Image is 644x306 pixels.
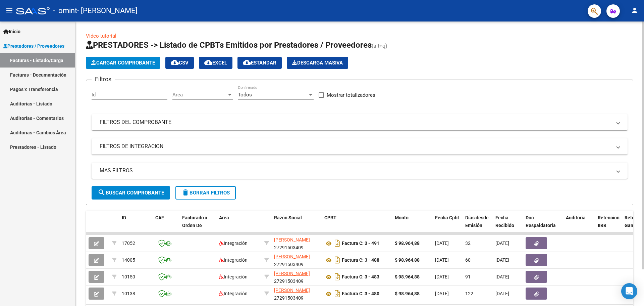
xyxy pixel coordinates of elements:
span: Integración [219,241,248,246]
mat-expansion-panel-header: MAS FILTROS [92,163,628,179]
span: Doc Respaldatoria [526,215,556,228]
span: - [PERSON_NAME] [77,3,138,18]
datatable-header-cell: Razón Social [271,211,322,240]
mat-icon: person [631,6,639,14]
button: Buscar Comprobante [92,186,170,200]
mat-icon: delete [181,188,190,196]
strong: Factura C: 3 - 488 [342,258,379,263]
span: 32 [465,241,471,246]
span: Integración [219,257,248,263]
span: Facturado x Orden De [182,215,207,228]
span: 10150 [122,274,135,279]
span: [DATE] [495,274,509,279]
span: Borrar Filtros [181,190,230,196]
datatable-header-cell: Doc Respaldatoria [523,211,563,240]
span: 17052 [122,241,135,246]
span: Estandar [243,60,276,66]
span: CPBT [324,215,336,220]
mat-icon: menu [5,6,13,14]
span: Razón Social [274,215,302,220]
datatable-header-cell: Auditoria [563,211,595,240]
button: Estandar [237,57,282,69]
span: CAE [155,215,164,220]
datatable-header-cell: ID [119,211,153,240]
span: Retencion IIBB [598,215,620,228]
mat-icon: cloud_download [171,58,179,67]
button: CSV [165,57,194,69]
span: Auditoria [566,215,586,220]
span: [DATE] [495,257,509,263]
span: [DATE] [435,241,449,246]
mat-panel-title: MAS FILTROS [100,167,611,174]
strong: Factura C: 3 - 480 [342,291,379,297]
span: ID [122,215,126,220]
button: Borrar Filtros [175,186,236,200]
span: Días desde Emisión [465,215,489,228]
span: 91 [465,274,471,279]
span: Mostrar totalizadores [327,91,375,99]
button: Descarga Masiva [287,57,348,69]
span: Area [219,215,229,220]
span: Fecha Cpbt [435,215,459,220]
span: Integración [219,291,248,296]
datatable-header-cell: Retencion IIBB [595,211,622,240]
strong: Factura C: 3 - 483 [342,274,379,280]
datatable-header-cell: CPBT [322,211,392,240]
mat-panel-title: FILTROS DE INTEGRACION [100,143,611,150]
strong: $ 98.964,88 [395,241,420,246]
mat-icon: cloud_download [243,58,251,67]
span: Area [172,92,227,98]
datatable-header-cell: Fecha Cpbt [432,211,463,240]
button: Cargar Comprobante [86,57,160,69]
span: Fecha Recibido [495,215,514,228]
strong: $ 98.964,88 [395,274,420,279]
span: 122 [465,291,473,296]
span: EXCEL [204,60,227,66]
strong: $ 98.964,88 [395,257,420,263]
span: Integración [219,274,248,279]
span: (alt+q) [372,43,387,49]
datatable-header-cell: Area [216,211,262,240]
span: Inicio [3,28,20,35]
span: Cargar Comprobante [91,60,155,66]
span: - omint [53,3,77,18]
span: [DATE] [495,241,509,246]
button: EXCEL [199,57,232,69]
span: [DATE] [435,257,449,263]
span: 60 [465,257,471,263]
span: PRESTADORES -> Listado de CPBTs Emitidos por Prestadores / Proveedores [86,40,372,50]
mat-expansion-panel-header: FILTROS DE INTEGRACION [92,138,628,155]
i: Descargar documento [333,255,342,265]
span: [DATE] [435,291,449,296]
datatable-header-cell: Fecha Recibido [493,211,523,240]
strong: $ 98.964,88 [395,291,420,296]
div: 27291503409 [274,236,319,250]
span: [PERSON_NAME] [274,271,310,276]
span: [DATE] [495,291,509,296]
span: 14005 [122,257,135,263]
div: 27291503409 [274,253,319,267]
i: Descargar documento [333,271,342,282]
strong: Factura C: 3 - 491 [342,241,379,246]
datatable-header-cell: Días desde Emisión [463,211,493,240]
div: Open Intercom Messenger [621,283,637,299]
app-download-masive: Descarga masiva de comprobantes (adjuntos) [287,57,348,69]
datatable-header-cell: Monto [392,211,432,240]
div: 27291503409 [274,287,319,301]
i: Descargar documento [333,288,342,299]
span: Todos [238,92,252,98]
i: Descargar documento [333,238,342,249]
span: [DATE] [435,274,449,279]
mat-icon: cloud_download [204,58,212,67]
mat-icon: search [98,188,106,196]
span: CSV [171,60,189,66]
datatable-header-cell: Facturado x Orden De [179,211,216,240]
datatable-header-cell: CAE [153,211,179,240]
span: [PERSON_NAME] [274,288,310,293]
span: [PERSON_NAME] [274,237,310,243]
div: 27291503409 [274,270,319,284]
span: Buscar Comprobante [98,190,164,196]
h3: Filtros [92,75,115,84]
span: 10138 [122,291,135,296]
span: Descarga Masiva [292,60,343,66]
